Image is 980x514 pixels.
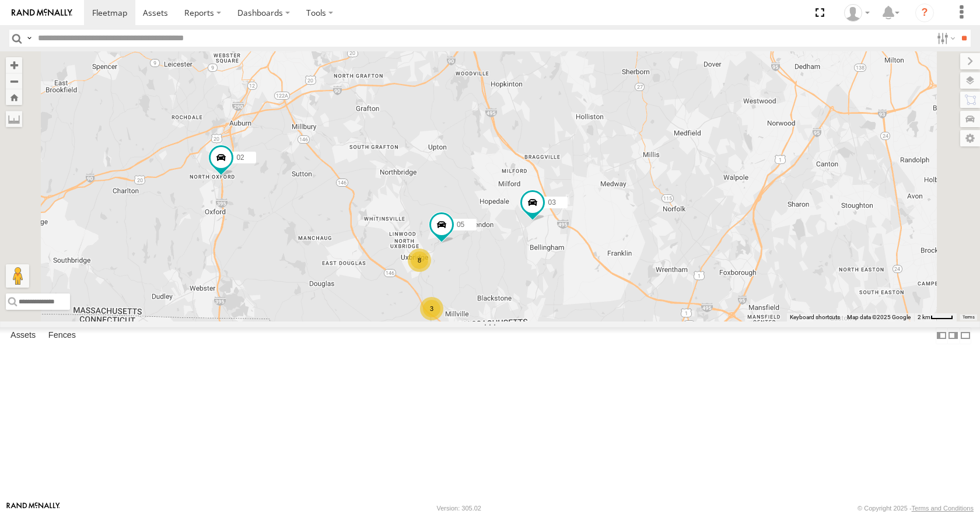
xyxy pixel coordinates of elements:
button: Map Scale: 2 km per 35 pixels [914,313,957,321]
button: Drag Pegman onto the map to open Street View [6,264,29,288]
label: Measure [6,111,22,127]
label: Map Settings [960,130,980,146]
label: Search Filter Options [932,30,957,47]
div: Aaron Kuchrawy [840,4,874,22]
label: Assets [5,328,41,344]
label: Dock Summary Table to the Right [947,327,959,344]
a: Terms [963,314,975,319]
img: rand-logo.svg [12,9,72,17]
button: Zoom in [6,57,22,73]
label: Fences [43,328,82,344]
span: 03 [548,198,555,207]
a: Visit our Website [6,502,60,514]
i: ? [915,4,934,22]
div: Version: 305.02 [437,505,481,512]
label: Search Query [24,30,34,47]
button: Zoom out [6,73,22,89]
span: Map data ©2025 Google [847,314,911,320]
button: Zoom Home [6,89,22,105]
span: 2 km [918,314,930,320]
button: Keyboard shortcuts [790,313,840,321]
span: 05 [457,221,464,229]
label: Dock Summary Table to the Left [936,327,947,344]
span: 02 [236,154,244,162]
div: 8 [408,249,431,272]
div: © Copyright 2025 - [857,505,974,512]
label: Hide Summary Table [960,327,971,344]
a: Terms and Conditions [912,505,974,512]
div: 3 [420,297,443,320]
